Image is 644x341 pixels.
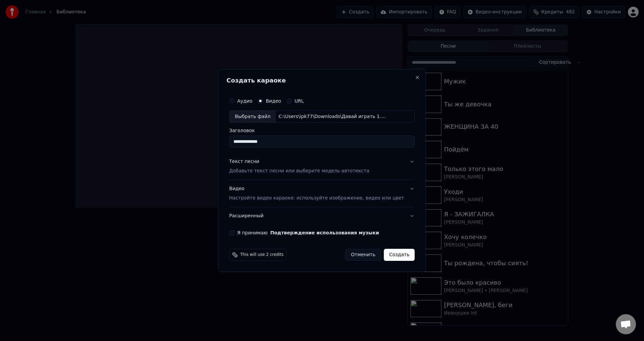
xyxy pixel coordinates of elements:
label: Видео [266,99,281,103]
button: Я принимаю [270,230,379,235]
label: URL [294,99,304,103]
span: This will use 2 credits [240,252,283,258]
div: Текст песни [229,159,259,165]
button: Отменить [345,249,381,261]
button: Расширенный [229,207,415,225]
button: Создать [384,249,415,261]
p: Добавьте текст песни или выберите модель автотекста [229,168,369,175]
label: Аудио [237,99,252,103]
label: Заголовок [229,128,415,133]
button: Текст песниДобавьте текст песни или выберите модель автотекста [229,153,415,180]
label: Я принимаю [237,230,379,235]
div: Видео [229,186,404,202]
div: Выбрать файл [229,111,276,123]
p: Настройте видео караоке: используйте изображение, видео или цвет [229,195,404,202]
h2: Создать караоке [226,77,417,83]
div: C:\Users\ipk77\Downloads\Давай играть 1.mp4 [276,113,390,120]
button: ВидеоНастройте видео караоке: используйте изображение, видео или цвет [229,180,415,207]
